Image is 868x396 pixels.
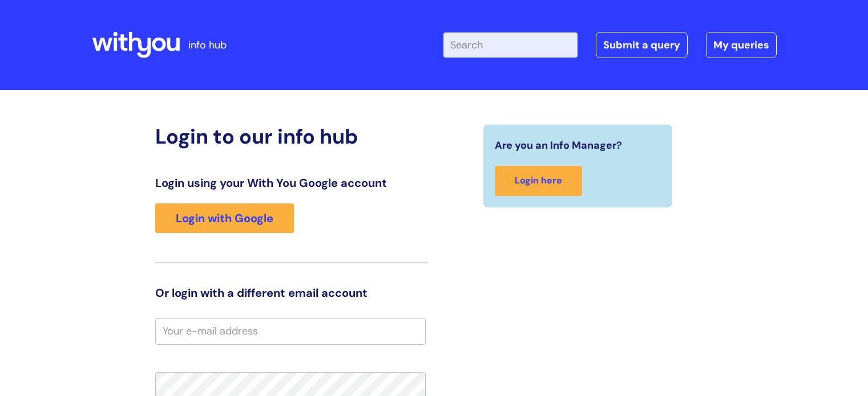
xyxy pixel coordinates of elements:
[495,136,622,154] span: Are you an Info Manager?
[596,32,688,58] a: Submit a query
[706,32,777,58] a: My queries
[155,124,426,149] h2: Login to our info hub
[155,318,426,344] input: Your e-mail address
[155,286,426,300] h3: Or login with a different email account
[495,166,582,196] a: Login here
[443,32,578,58] input: Search
[188,36,227,54] p: info hub
[155,203,294,233] a: Login with Google
[155,176,426,190] h3: Login using your With You Google account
